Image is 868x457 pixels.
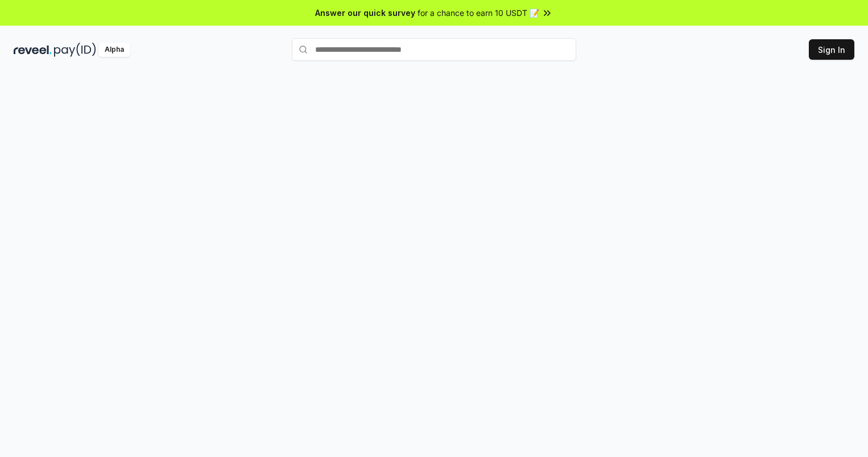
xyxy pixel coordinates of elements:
span: for a chance to earn 10 USDT 📝 [418,7,539,19]
div: Alpha [98,43,130,57]
img: pay_id [54,43,96,57]
span: Answer our quick survey [315,7,415,19]
button: Sign In [809,39,854,60]
img: reveel_dark [14,43,52,57]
